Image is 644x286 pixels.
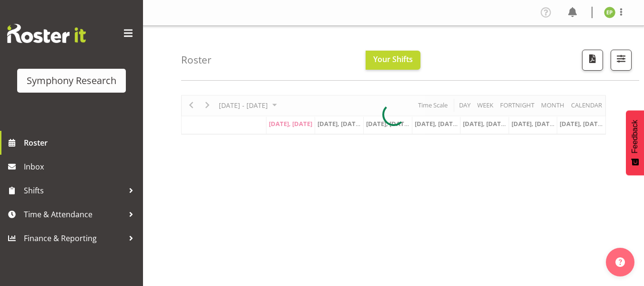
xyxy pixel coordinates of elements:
button: Feedback - Show survey [626,110,644,175]
span: Feedback [631,120,639,153]
img: Rosterit website logo [7,24,86,43]
span: Inbox [24,159,138,174]
h4: Roster [181,54,212,65]
button: Filter Shifts [611,50,632,71]
img: ellie-preston11924.jpg [604,7,615,18]
span: Roster [24,136,138,150]
span: Time & Attendance [24,207,124,222]
span: Finance & Reporting [24,231,124,245]
div: Symphony Research [27,74,116,88]
span: Your Shifts [373,54,413,64]
button: Your Shifts [366,51,420,70]
button: Download a PDF of the roster according to the set date range. [582,50,603,71]
img: help-xxl-2.png [615,257,625,267]
span: Shifts [24,183,124,198]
